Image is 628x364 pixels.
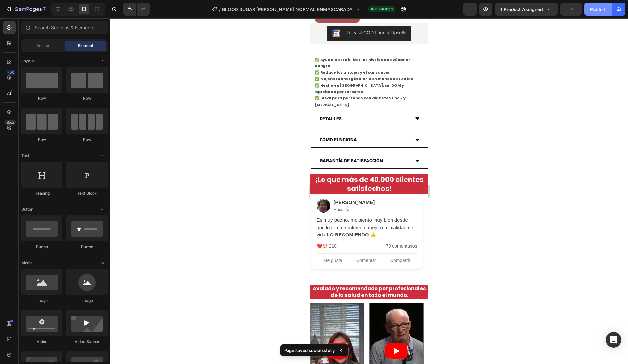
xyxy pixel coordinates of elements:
[3,3,49,16] button: 7
[584,3,612,16] button: Publish
[21,206,33,212] span: Button
[21,137,62,143] div: Row
[66,95,108,101] div: Row
[606,332,621,348] div: Open Intercom Messenger
[21,298,62,303] div: Image
[21,58,34,64] span: Layout
[590,6,606,13] div: Publish
[97,150,108,161] span: Toggle open
[21,260,33,266] span: Media
[97,204,108,215] span: Toggle open
[6,70,16,75] div: 450
[66,244,108,250] div: Button
[21,153,29,159] span: Text
[66,298,108,303] div: Image
[97,56,108,66] span: Toggle open
[375,6,393,12] span: Published
[66,137,108,143] div: Row
[97,258,108,268] span: Toggle open
[284,347,335,354] p: Page saved successfully
[21,190,62,196] div: Heading
[310,18,428,364] iframe: Design area
[5,120,16,125] div: Beta
[500,6,543,13] span: 1 product assigned
[66,190,108,196] div: Text Block
[219,6,221,13] span: /
[43,5,46,13] p: 7
[36,43,50,49] span: Section
[495,3,558,16] button: 1 product assigned
[21,339,62,345] div: Video
[222,6,353,13] span: BLOOD SUGAR [PERSON_NAME] NORMAL ENMASCARADA
[78,43,93,49] span: Element
[21,21,108,34] input: Search Sections & Elements
[66,339,108,345] div: Video Banner
[21,244,62,250] div: Button
[21,95,62,101] div: Row
[123,3,150,16] div: Undo/Redo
